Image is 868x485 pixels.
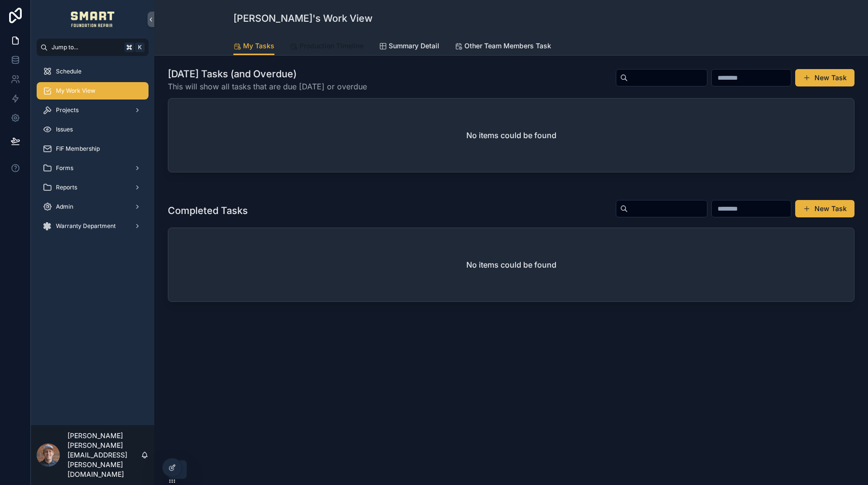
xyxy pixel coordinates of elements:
[37,179,149,196] a: Reports
[56,184,77,191] span: Reports
[389,41,439,51] span: Summary Detail
[299,41,364,51] span: Production Timeline
[37,63,149,80] a: Schedule
[233,37,274,56] a: My Tasks
[56,164,73,172] span: Forms
[56,106,79,114] span: Projects
[795,200,854,217] button: New Task
[37,198,149,215] a: Admin
[31,56,154,247] div: scrollable content
[37,159,149,177] a: Forms
[68,431,141,479] p: [PERSON_NAME] [PERSON_NAME][EMAIL_ADDRESS][PERSON_NAME][DOMAIN_NAME]
[56,87,95,95] span: My Work View
[56,145,100,153] span: FIF Membership
[466,129,556,141] h2: No items could be found
[56,222,116,230] span: Warranty Department
[52,43,121,51] span: Jump to...
[455,37,551,57] a: Other Team Members Task
[37,140,149,157] a: FIF Membership
[37,82,149,100] a: My Work View
[290,37,364,57] a: Production Timeline
[37,121,149,138] a: Issues
[466,259,556,271] h2: No items could be found
[379,37,439,57] a: Summary Detail
[168,67,367,81] h1: [DATE] Tasks (and Overdue)
[795,69,854,86] button: New Task
[37,39,149,56] button: Jump to...K
[37,217,149,235] a: Warranty Department
[71,12,115,27] img: App logo
[243,41,274,51] span: My Tasks
[56,126,73,133] span: Issues
[233,12,373,25] h1: [PERSON_NAME]'s Work View
[56,203,73,211] span: Admin
[136,43,144,51] span: K
[464,41,551,51] span: Other Team Members Task
[168,81,367,92] span: This will show all tasks that are due [DATE] or overdue
[56,68,81,75] span: Schedule
[168,204,248,217] h1: Completed Tasks
[37,101,149,119] a: Projects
